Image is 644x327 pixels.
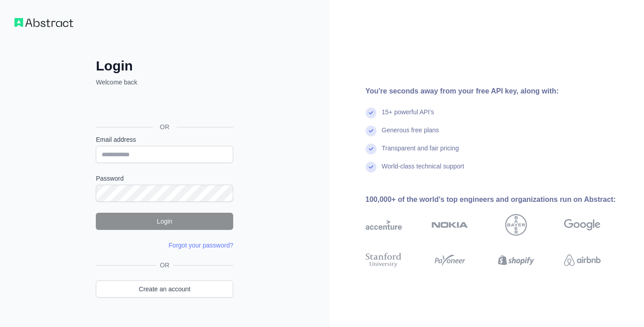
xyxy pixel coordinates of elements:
img: accenture [366,214,402,236]
div: Transparent and fair pricing [382,144,459,162]
span: OR [153,122,177,131]
div: You're seconds away from your free API key, along with: [366,86,630,97]
div: 15+ powerful API's [382,107,434,126]
img: check mark [366,144,376,154]
div: World-class technical support [382,162,465,180]
div: Generous free plans [382,126,439,144]
span: OR [156,261,173,270]
img: check mark [366,126,376,136]
img: Workflow [14,18,73,27]
img: airbnb [564,251,601,269]
p: Welcome back [96,78,233,87]
iframe: Botón de Acceder con Google [91,97,236,117]
img: google [564,214,601,236]
div: Acceder con Google. Se abre en una pestaña nueva [96,97,231,117]
button: Login [96,213,233,230]
label: Password [96,174,233,183]
img: stanford university [366,251,402,269]
img: check mark [366,162,376,173]
img: payoneer [432,251,468,269]
img: bayer [505,214,527,236]
img: nokia [432,214,468,236]
div: 100,000+ of the world's top engineers and organizations run on Abstract: [366,194,630,205]
a: Forgot your password? [169,242,233,249]
h2: Login [96,58,233,74]
a: Create an account [96,280,233,298]
img: shopify [498,251,535,269]
label: Email address [96,135,233,144]
img: check mark [366,107,376,118]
